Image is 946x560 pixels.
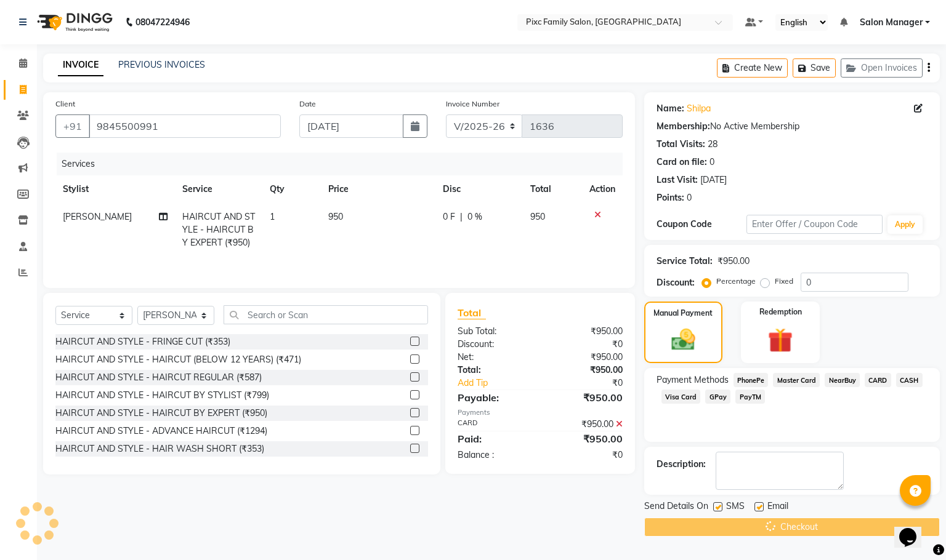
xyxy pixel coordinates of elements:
[657,255,713,268] div: Service Total:
[709,156,714,169] div: 0
[448,390,540,405] div: Payable:
[726,500,745,515] span: SMS
[55,353,301,366] div: HAIRCUT AND STYLE - HAIRCUT (BELOW 12 YEARS) (₹471)
[540,431,632,446] div: ₹950.00
[644,500,708,515] span: Send Details On
[687,191,692,204] div: 0
[182,211,255,248] span: HAIRCUT AND STYLE - HAIRCUT BY EXPERT (₹950)
[467,210,482,223] span: 0 %
[460,210,463,223] span: |
[31,5,116,39] img: logo
[448,377,555,390] a: Add Tip
[653,308,713,319] label: Manual Payment
[55,425,267,438] div: HAIRCUT AND STYLE - ADVANCE HAIRCUT (₹1294)
[664,326,703,353] img: _cash.svg
[661,390,701,404] span: Visa Card
[657,156,707,169] div: Card on file:
[262,175,321,203] th: Qty
[657,120,928,133] div: No Active Membership
[735,390,765,404] span: PayTM
[865,373,891,387] span: CARD
[825,373,860,387] span: NearBuy
[448,431,540,446] div: Paid:
[687,102,711,115] a: Shilpa
[734,373,769,387] span: PhonePe
[523,175,582,203] th: Total
[175,175,262,203] th: Service
[760,325,801,356] img: _gift.svg
[860,16,923,29] span: Salon Manager
[582,175,623,203] th: Action
[759,306,802,318] label: Redemption
[448,338,540,351] div: Discount:
[767,500,788,515] span: Email
[448,418,540,431] div: CARD
[657,138,705,151] div: Total Visits:
[700,174,727,186] div: [DATE]
[55,389,269,402] div: HAIRCUT AND STYLE - HAIRCUT BY STYLIST (₹799)
[328,211,343,222] span: 950
[58,54,103,76] a: INVOICE
[708,138,718,151] div: 28
[717,58,788,78] button: Create New
[773,373,820,387] span: Master Card
[448,449,540,462] div: Balance :
[448,364,540,377] div: Total:
[270,211,275,222] span: 1
[540,351,632,364] div: ₹950.00
[540,338,632,351] div: ₹0
[896,373,923,387] span: CASH
[793,58,836,78] button: Save
[657,120,710,133] div: Membership:
[746,215,882,234] input: Enter Offer / Coupon Code
[55,407,267,420] div: HAIRCUT AND STYLE - HAIRCUT BY EXPERT (₹950)
[887,215,923,234] button: Apply
[775,276,793,287] label: Fixed
[458,407,622,418] div: Payments
[321,175,435,203] th: Price
[657,458,706,471] div: Description:
[63,211,132,222] span: [PERSON_NAME]
[530,211,545,222] span: 950
[894,511,934,548] iframe: chat widget
[55,371,262,384] div: HAIRCUT AND STYLE - HAIRCUT REGULAR (₹587)
[55,335,230,348] div: HAIRCUT AND STYLE - FRINGE CUT (₹353)
[540,418,632,431] div: ₹950.00
[705,390,730,404] span: GPay
[540,390,632,405] div: ₹950.00
[540,325,632,338] div: ₹950.00
[716,276,756,287] label: Percentage
[718,255,750,268] div: ₹950.00
[657,191,684,204] div: Points:
[540,449,632,462] div: ₹0
[443,210,455,223] span: 0 F
[657,276,695,289] div: Discount:
[435,175,523,203] th: Disc
[657,374,729,386] span: Payment Methods
[89,114,281,138] input: Search by Name/Mobile/Email/Code
[118,59,205,70] a: PREVIOUS INVOICES
[657,218,747,231] div: Coupon Code
[299,98,316,110] label: Date
[458,306,486,319] span: Total
[55,175,175,203] th: Stylist
[657,102,684,115] div: Name:
[135,5,190,39] b: 08047224946
[657,174,698,186] div: Last Visit:
[540,364,632,377] div: ₹950.00
[55,114,90,138] button: +91
[448,325,540,338] div: Sub Total:
[55,442,264,455] div: HAIRCUT AND STYLE - HAIR WASH SHORT (₹353)
[841,58,923,78] button: Open Invoices
[55,98,75,110] label: Client
[57,153,632,175] div: Services
[446,98,499,110] label: Invoice Number
[224,305,428,324] input: Search or Scan
[556,377,632,390] div: ₹0
[448,351,540,364] div: Net:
